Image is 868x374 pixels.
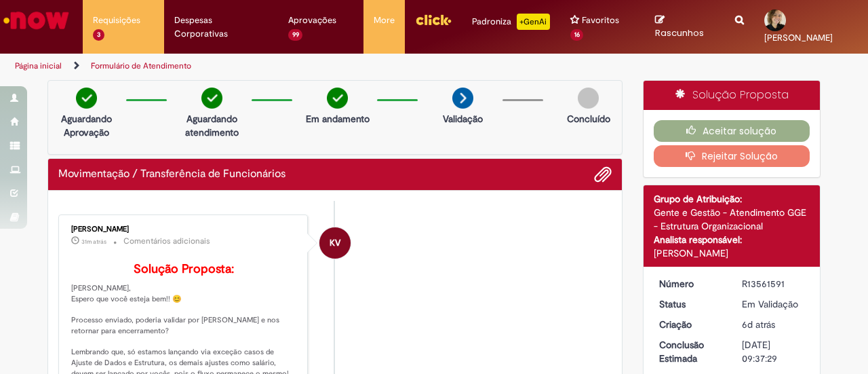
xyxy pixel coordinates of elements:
span: [PERSON_NAME] [764,32,833,43]
dt: Status [649,297,732,311]
img: click_logo_yellow_360x200.png [415,10,452,30]
p: +GenAi [517,14,550,30]
time: 29/09/2025 09:33:38 [81,238,106,246]
img: img-circle-grey.png [578,88,599,109]
div: Analista responsável: [654,233,810,246]
div: Em Validação [742,297,805,311]
a: Página inicial [15,60,62,71]
span: Aprovações [288,14,336,27]
p: Em andamento [306,112,370,126]
img: ServiceNow [1,7,71,34]
span: 31m atrás [81,238,106,246]
p: Aguardando Aprovação [54,112,119,139]
span: Rascunhos [655,26,704,39]
a: Rascunhos [655,14,715,39]
h2: Movimentação / Transferência de Funcionários Histórico de tíquete [58,168,285,181]
button: Rejeitar Solução [654,145,810,167]
img: arrow-next.png [452,88,473,109]
span: 6d atrás [742,318,775,331]
div: Padroniza [472,14,550,30]
dt: Número [649,277,732,291]
div: R13561591 [742,277,805,291]
dt: Criação [649,318,732,331]
b: Solução Proposta: [134,261,234,277]
div: Karine Vieira [319,227,351,259]
button: Adicionar anexos [594,166,612,183]
div: Solução Proposta [644,81,821,110]
img: check-circle-green.png [327,88,348,109]
p: Aguardando atendimento [179,112,245,139]
button: Aceitar solução [654,120,810,142]
span: Despesas Corporativas [174,14,268,41]
span: 3 [93,29,104,41]
div: 24/09/2025 08:55:34 [742,318,805,331]
time: 24/09/2025 08:55:34 [742,318,775,331]
p: Concluído [567,112,610,126]
small: Comentários adicionais [123,236,210,247]
span: 99 [288,29,303,41]
dt: Conclusão Estimada [649,338,732,365]
div: [DATE] 09:37:29 [742,338,805,365]
a: Formulário de Atendimento [91,60,191,71]
div: [PERSON_NAME] [71,225,297,233]
span: More [374,14,395,27]
span: Favoritos [582,14,619,27]
img: check-circle-green.png [76,88,97,109]
ul: Trilhas de página [10,54,568,79]
div: Grupo de Atribuição: [654,192,810,206]
div: [PERSON_NAME] [654,246,810,260]
span: 16 [570,29,584,41]
span: Requisições [93,14,140,27]
span: KV [330,227,340,259]
img: check-circle-green.png [201,88,222,109]
div: Gente e Gestão - Atendimento GGE - Estrutura Organizacional [654,206,810,233]
p: Validação [443,112,483,126]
